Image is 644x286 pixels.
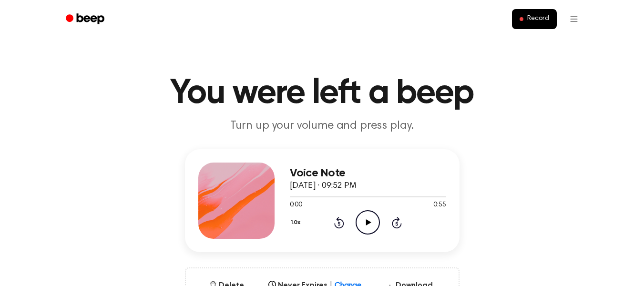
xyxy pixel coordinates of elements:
[290,167,446,180] h3: Voice Note
[290,214,304,231] button: 1.0x
[290,200,302,210] span: 0:00
[527,15,549,23] span: Record
[512,9,556,29] button: Record
[562,8,585,31] button: Open menu
[78,76,566,111] h1: You were left a beep
[290,182,357,190] span: [DATE] · 09:52 PM
[139,118,505,134] p: Turn up your volume and press play.
[433,200,446,210] span: 0:55
[59,10,113,29] a: Beep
